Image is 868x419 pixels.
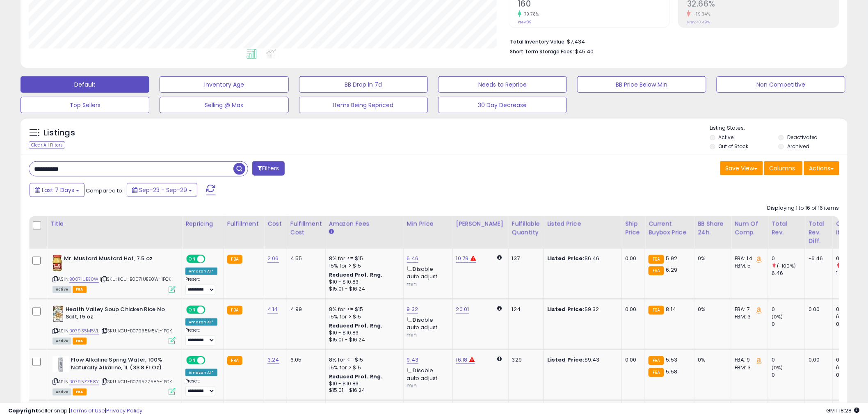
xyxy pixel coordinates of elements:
[407,220,449,228] div: Min Price
[698,220,728,237] div: BB Share 24h.
[267,254,279,263] a: 2.06
[252,161,284,176] button: Filters
[407,315,446,339] div: Disable auto adjust min
[42,186,74,194] span: Last 7 Days
[625,306,639,313] div: 0.00
[772,356,805,364] div: 0
[204,306,217,313] span: OFF
[547,356,585,364] b: Listed Price:
[649,220,691,237] div: Current Buybox Price
[329,373,383,380] b: Reduced Prof. Rng.
[185,277,217,295] div: Preset:
[53,338,71,345] span: All listings currently available for purchase on Amazon
[649,368,664,377] small: FBA
[329,228,334,236] small: Amazon Fees.
[772,306,805,313] div: 0
[698,356,725,364] div: 0%
[329,322,383,329] b: Reduced Prof. Rng.
[66,306,165,323] b: Health Valley Soup Chicken Rice No Salt, 15 oz
[329,279,397,286] div: $10 - $10.83
[735,364,762,371] div: FBM: 3
[21,97,149,113] button: Top Sellers
[575,48,594,55] span: $45.40
[290,220,322,237] div: Fulfillment Cost
[547,356,615,364] div: $9.43
[73,286,87,293] span: FBA
[69,327,99,334] a: B07935M5VL
[53,286,71,293] span: All listings currently available for purchase on Amazon
[53,255,62,271] img: 51CNEuHzr5L._SL40_.jpg
[625,220,642,237] div: Ship Price
[512,255,537,262] div: 137
[836,220,866,237] div: Ordered Items
[772,371,805,379] div: 0
[267,305,278,314] a: 4.14
[185,268,217,275] div: Amazon AI *
[64,255,164,265] b: Mr. Mustard Mustard Hot, 7.5 oz
[290,306,319,313] div: 4.99
[299,76,428,93] button: BB Drop in 7d
[267,356,279,364] a: 3.24
[100,276,171,282] span: | SKU: KCU-B007IUEE0W-1PCK
[649,266,664,275] small: FBA
[139,186,187,194] span: Sep-23 - Sep-29
[836,314,847,320] small: (0%)
[787,134,818,141] label: Deactivated
[290,356,319,364] div: 6.05
[53,306,176,344] div: ASIN:
[666,254,678,262] span: 5.92
[547,306,615,313] div: $9.32
[290,255,319,262] div: 4.55
[510,36,833,46] li: $7,434
[53,356,69,373] img: 41wTmfbg5BL._SL40_.jpg
[698,255,725,262] div: 0%
[764,161,803,175] button: Columns
[407,356,419,364] a: 9.43
[456,254,469,263] a: 10.79
[127,183,197,197] button: Sep-23 - Sep-29
[69,378,99,385] a: B0795ZZ58Y
[187,357,197,364] span: ON
[227,306,242,315] small: FBA
[329,380,397,387] div: $10 - $10.83
[547,305,585,313] b: Listed Price:
[666,305,676,313] span: 8.14
[329,337,397,343] div: $15.01 - $16.24
[649,255,664,264] small: FBA
[438,97,567,113] button: 30 Day Decrease
[456,356,468,364] a: 16.18
[329,262,397,270] div: 15% for > $15
[772,255,805,262] div: 0
[185,318,217,326] div: Amazon AI *
[510,38,566,45] b: Total Inventory Value:
[717,76,845,93] button: Non Competitive
[577,76,706,93] button: BB Price Below Min
[53,306,64,322] img: 51Xajtsas5L._SL40_.jpg
[691,11,710,17] small: -19.34%
[101,378,172,385] span: | SKU: KCU-B0795ZZ58Y-1PCK
[101,327,172,334] span: | SKU: KCU-B07935M5VL-1PCK
[521,11,539,17] small: 79.78%
[185,327,217,346] div: Preset:
[625,356,639,364] div: 0.00
[267,220,283,228] div: Cost
[772,364,783,371] small: (0%)
[329,356,397,364] div: 8% for <= $15
[106,407,142,414] a: Privacy Policy
[86,187,123,195] span: Compared to:
[185,220,220,228] div: Repricing
[227,220,260,228] div: Fulfillment
[407,264,446,288] div: Disable auto adjust min
[767,204,839,212] div: Displaying 1 to 16 of 16 items
[510,48,574,55] b: Short Term Storage Fees:
[649,306,664,315] small: FBA
[512,306,537,313] div: 124
[204,357,217,364] span: OFF
[329,271,383,278] b: Reduced Prof. Rng.
[329,330,397,337] div: $10 - $10.83
[53,356,176,394] div: ASIN:
[836,364,847,371] small: (0%)
[735,262,762,270] div: FBM: 5
[770,164,795,172] span: Columns
[547,220,618,228] div: Listed Price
